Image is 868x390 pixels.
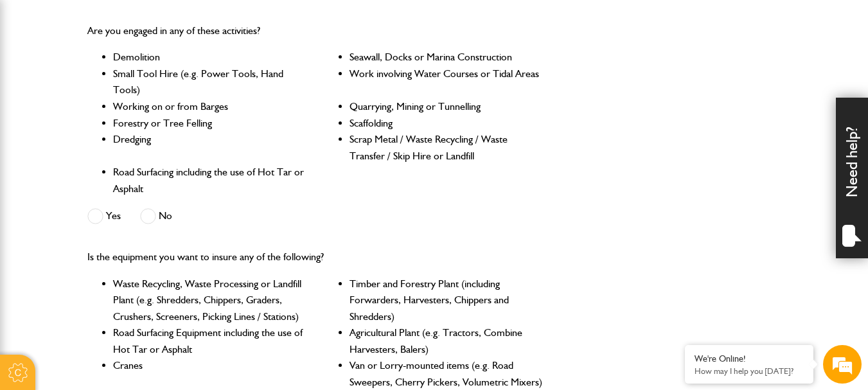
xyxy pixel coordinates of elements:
[350,115,544,132] li: Scaffolding
[836,98,868,258] div: Need help?
[350,49,544,66] li: Seawall, Docks or Marina Construction
[113,357,307,390] li: Cranes
[350,131,544,164] li: Scrap Metal / Waste Recycling / Waste Transfer / Skip Hire or Landfill
[695,366,804,376] p: How may I help you today?
[113,164,307,197] li: Road Surfacing including the use of Hot Tar or Asphalt
[87,208,121,224] label: Yes
[113,98,307,115] li: Working on or from Barges
[350,276,544,325] li: Timber and Forestry Plant (including Forwarders, Harvesters, Chippers and Shredders)
[350,324,544,357] li: Agricultural Plant (e.g. Tractors, Combine Harvesters, Balers)
[87,22,544,39] p: Are you engaged in any of these activities?
[695,353,804,364] div: We're Online!
[350,66,544,98] li: Work involving Water Courses or Tidal Areas
[113,115,307,132] li: Forestry or Tree Felling
[350,357,544,390] li: Van or Lorry-mounted items (e.g. Road Sweepers, Cherry Pickers, Volumetric Mixers)
[113,131,307,164] li: Dredging
[113,49,307,66] li: Demolition
[350,98,544,115] li: Quarrying, Mining or Tunnelling
[113,66,307,98] li: Small Tool Hire (e.g. Power Tools, Hand Tools)
[113,324,307,357] li: Road Surfacing Equipment including the use of Hot Tar or Asphalt
[87,249,544,265] p: Is the equipment you want to insure any of the following?
[140,208,172,224] label: No
[113,276,307,325] li: Waste Recycling, Waste Processing or Landfill Plant (e.g. Shredders, Chippers, Graders, Crushers,...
